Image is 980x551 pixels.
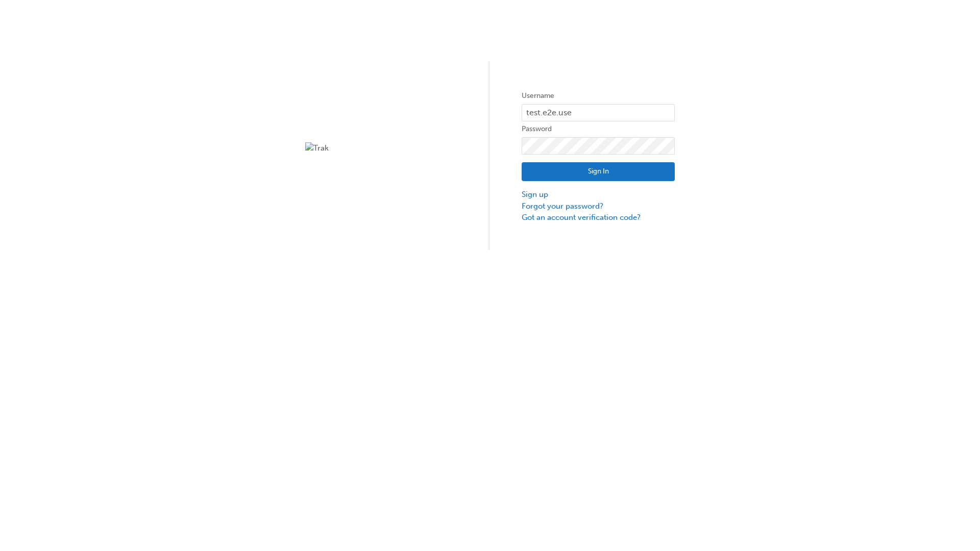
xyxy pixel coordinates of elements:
[522,123,675,135] label: Password
[522,104,675,121] input: Username
[522,201,675,212] a: Forgot your password?
[522,162,675,182] button: Sign In
[522,212,675,223] a: Got an account verification code?
[522,90,675,102] label: Username
[522,189,675,201] a: Sign up
[305,142,458,154] img: Trak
